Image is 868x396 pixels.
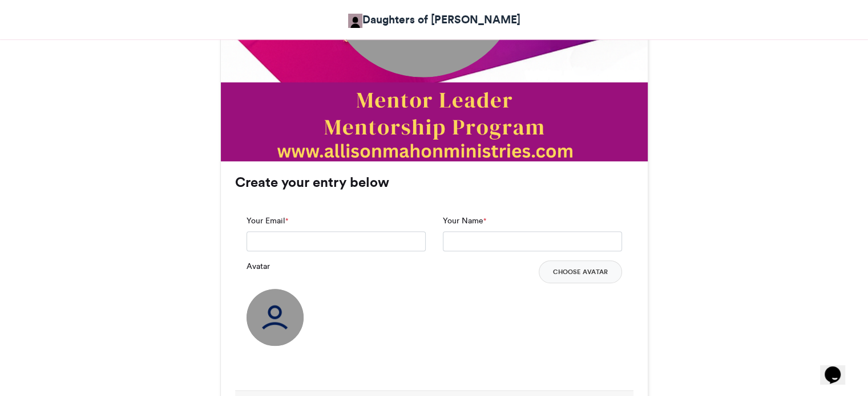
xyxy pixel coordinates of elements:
[348,11,520,28] a: Daughters of [PERSON_NAME]
[247,260,270,272] label: Avatar
[539,260,622,283] button: Choose Avatar
[247,289,304,346] img: user_circle.png
[247,215,288,227] label: Your Email
[348,14,362,28] img: Allison Mahon
[820,350,857,385] iframe: chat widget
[235,175,633,189] h3: Create your entry below
[443,215,486,227] label: Your Name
